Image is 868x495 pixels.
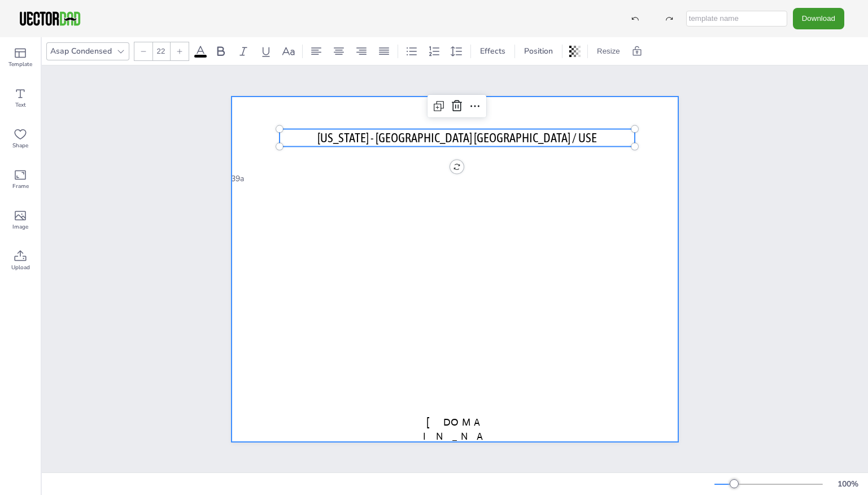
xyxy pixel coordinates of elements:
span: Effects [478,46,508,56]
span: Shape [12,141,28,150]
span: [DOMAIN_NAME] [423,415,486,456]
button: Resize [592,42,625,60]
input: template name [686,11,787,27]
span: Image [12,222,28,231]
span: Text [15,100,26,109]
img: VectorDad-1.png [18,10,82,27]
span: Position [522,46,555,56]
span: [US_STATE] - [GEOGRAPHIC_DATA] [GEOGRAPHIC_DATA] / USE [317,130,597,144]
button: Download [793,8,844,29]
div: Asap Condensed [48,43,114,59]
span: Template [8,60,32,69]
div: 100 % [834,479,861,489]
span: Frame [12,182,29,191]
span: Upload [11,263,30,272]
